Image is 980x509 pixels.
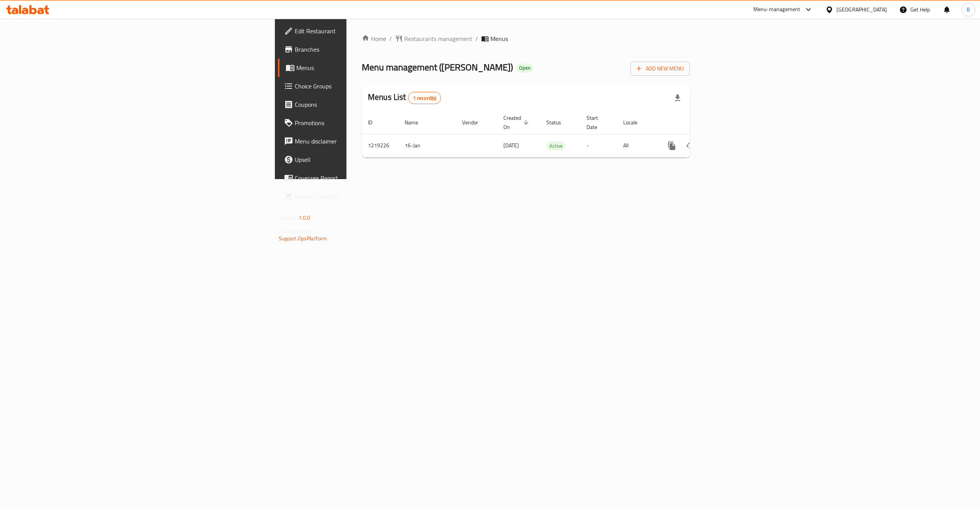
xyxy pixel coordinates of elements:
span: ID [368,118,382,127]
span: Upsell [295,155,433,164]
a: Coupons [278,95,439,114]
span: Name [405,118,428,127]
span: Open [516,65,534,71]
a: Menu disclaimer [278,132,439,150]
span: [DATE] [503,140,519,150]
button: Add New Menu [630,62,690,76]
div: Export file [668,89,687,107]
span: Grocery Checklist [295,192,433,201]
div: [GEOGRAPHIC_DATA] [836,5,887,14]
td: - [580,134,617,157]
span: Coupons [295,100,433,109]
span: Menus [296,63,433,72]
span: Promotions [295,118,433,127]
button: more [663,137,681,155]
a: Edit Restaurant [278,22,439,40]
th: Actions [657,111,742,134]
span: Choice Groups [295,82,433,91]
a: Upsell [278,150,439,169]
nav: breadcrumb [362,34,690,43]
div: Active [546,141,566,150]
a: Menus [278,59,439,77]
a: Branches [278,40,439,59]
a: Choice Groups [278,77,439,95]
h2: Menus List [368,91,441,104]
span: Start Date [586,113,608,132]
table: enhanced table [362,111,742,158]
span: Locale [623,118,647,127]
td: All [617,134,657,157]
span: Version: [279,213,297,223]
a: Coverage Report [278,169,439,187]
span: Coverage Report [295,173,433,183]
span: Menu disclaimer [295,137,433,146]
span: Edit Restaurant [295,26,433,36]
li: / [475,34,478,43]
span: B [967,5,970,14]
span: Menus [490,34,508,43]
a: Promotions [278,114,439,132]
span: Active [546,142,566,150]
span: 1.0.0 [299,213,310,223]
span: 1 record(s) [408,95,441,102]
span: Add New Menu [637,64,684,73]
div: Open [516,64,534,73]
a: Grocery Checklist [278,187,439,206]
span: Created On [503,113,531,132]
span: Get support on: [279,226,314,236]
span: Vendor [462,118,488,127]
span: Status [546,118,571,127]
div: Menu-management [753,5,800,14]
div: Total records count [408,92,441,104]
span: Branches [295,45,433,54]
a: Support.OpsPlatform [279,233,327,243]
button: Change Status [681,137,699,155]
